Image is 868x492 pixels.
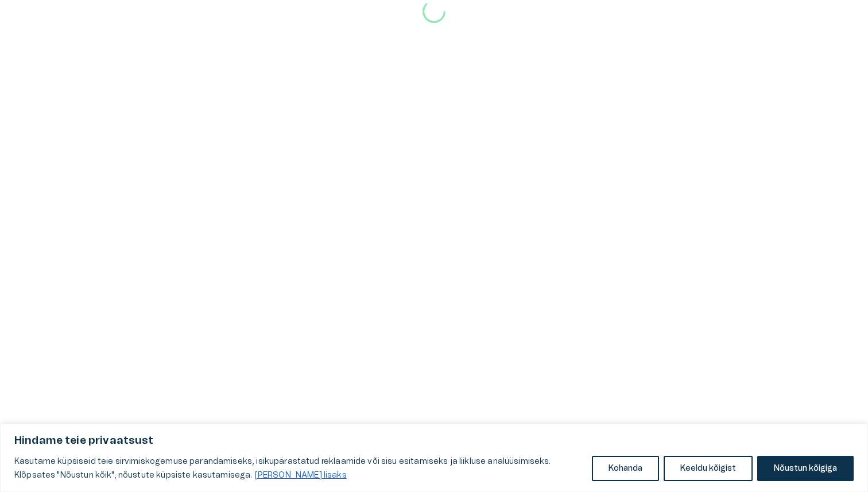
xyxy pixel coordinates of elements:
button: Keeldu kõigist [664,456,753,481]
button: Nõustun kõigiga [757,456,854,481]
button: Kohanda [592,456,659,481]
p: Hindame teie privaatsust [14,434,854,448]
a: Loe lisaks [254,471,347,480]
p: Kasutame küpsiseid teie sirvimiskogemuse parandamiseks, isikupärastatud reklaamide või sisu esita... [14,455,583,482]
